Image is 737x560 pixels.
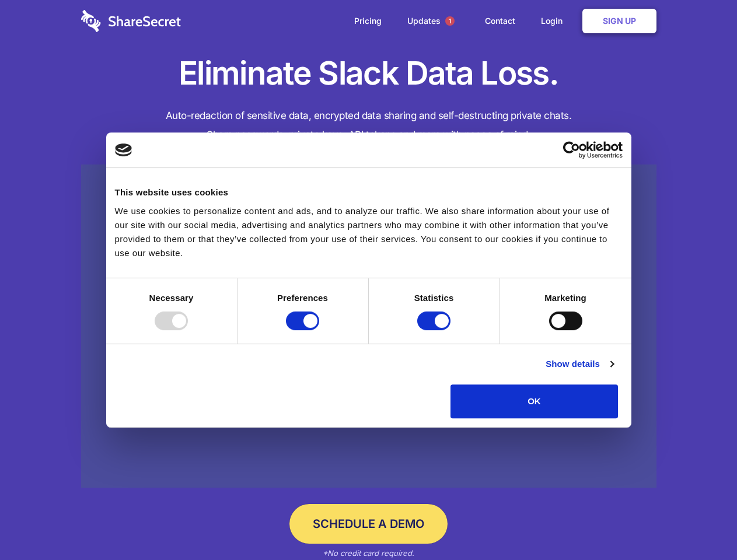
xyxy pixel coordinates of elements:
a: Contact [473,3,527,39]
a: Schedule a Demo [289,504,448,544]
strong: Preferences [277,293,328,303]
strong: Marketing [544,293,586,303]
h4: Auto-redaction of sensitive data, encrypted data sharing and self-destructing private chats. Shar... [81,106,656,145]
a: Sign Up [582,9,656,33]
strong: Necessary [149,293,194,303]
a: Show details [546,357,613,371]
button: OK [450,384,618,418]
h1: Eliminate Slack Data Loss. [81,52,656,94]
div: We use cookies to personalize content and ads, and to analyze our traffic. We also share informat... [115,204,623,260]
em: *No credit card required. [323,548,414,558]
span: 1 [445,16,455,26]
a: Wistia video thumbnail [81,164,656,488]
a: Usercentrics Cookiebot - opens in a new window [521,141,623,159]
strong: Statistics [414,293,454,303]
a: Pricing [343,3,393,39]
div: This website uses cookies [115,185,623,199]
img: logo-wordmark-white-trans-d4663122ce5f474addd5e946df7df03e33cb6a1c49d2221995e7729f52c070b2.svg [81,10,181,32]
img: logo [115,143,132,156]
a: Login [529,3,580,39]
